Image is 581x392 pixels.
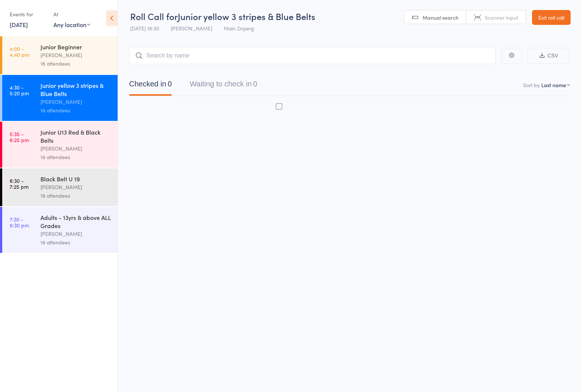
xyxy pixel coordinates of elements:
[40,153,111,161] div: 18 attendees
[40,183,111,191] div: [PERSON_NAME]
[10,84,29,96] time: 4:30 - 5:20 pm
[40,230,111,238] div: [PERSON_NAME]
[178,10,315,22] span: Junior yellow 3 stripes & Blue Belts
[40,191,111,200] div: 19 attendees
[523,81,540,89] label: Sort by
[2,75,118,121] a: 4:30 -5:20 pmJunior yellow 3 stripes & Blue Belts[PERSON_NAME]18 attendees
[129,47,496,64] input: Search by name
[40,81,111,98] div: Junior yellow 3 stripes & Blue Belts
[2,207,118,253] a: 7:30 -8:30 pmAdults - 13yrs & above ALL Grades[PERSON_NAME]18 attendees
[168,80,172,88] div: 0
[40,238,111,247] div: 18 attendees
[190,76,257,96] button: Waiting to check in0
[130,24,159,32] span: [DATE] 16:30
[253,80,257,88] div: 0
[10,131,29,143] time: 5:35 - 6:25 pm
[10,46,29,57] time: 4:00 - 4:40 pm
[528,48,570,64] button: CSV
[532,10,571,25] a: Exit roll call
[40,59,111,68] div: 16 attendees
[224,24,254,32] span: Main Dojang
[40,98,111,106] div: [PERSON_NAME]
[53,20,90,29] div: Any location
[40,144,111,153] div: [PERSON_NAME]
[423,14,459,21] span: Manual search
[40,128,111,144] div: Junior U13 Red & Black Belts
[40,51,111,59] div: [PERSON_NAME]
[40,213,111,230] div: Adults - 13yrs & above ALL Grades
[10,8,46,20] div: Events for
[10,178,29,190] time: 6:30 - 7:25 pm
[10,20,28,29] a: [DATE]
[10,216,29,228] time: 7:30 - 8:30 pm
[2,168,118,206] a: 6:30 -7:25 pmBlack Belt U 19[PERSON_NAME]19 attendees
[485,14,518,21] span: Scanner input
[40,43,111,51] div: Junior Beginner
[40,175,111,183] div: Black Belt U 19
[130,10,178,22] span: Roll Call for
[53,8,90,20] div: At
[40,106,111,115] div: 18 attendees
[2,36,118,74] a: 4:00 -4:40 pmJunior Beginner[PERSON_NAME]16 attendees
[129,76,172,96] button: Checked in0
[541,81,566,89] div: Last name
[2,122,118,168] a: 5:35 -6:25 pmJunior U13 Red & Black Belts[PERSON_NAME]18 attendees
[171,24,212,32] span: [PERSON_NAME]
